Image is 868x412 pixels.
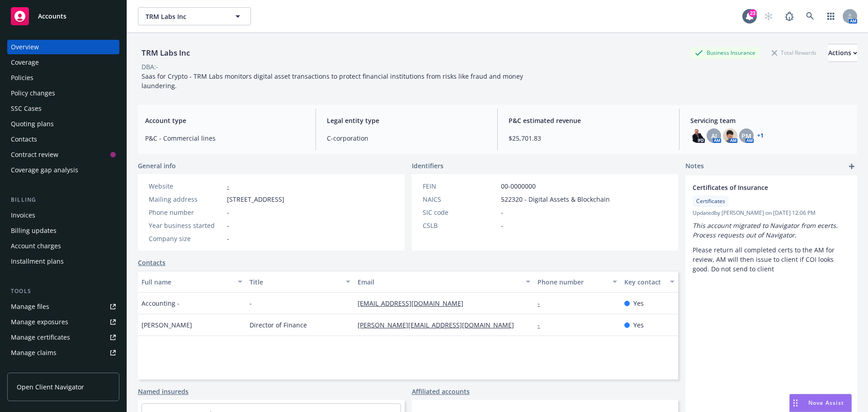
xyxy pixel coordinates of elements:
span: 522320 - Digital Assets & Blockchain [501,194,610,204]
div: Manage BORs [11,361,53,375]
a: Account charges [7,239,119,253]
div: Tools [7,287,119,296]
span: PM [741,131,751,141]
div: Title [250,277,340,287]
span: Yes [633,298,644,308]
span: [PERSON_NAME] [142,320,192,330]
div: FEIN [423,181,497,191]
div: Contacts [11,132,37,147]
div: Drag to move [790,394,801,412]
a: Contacts [138,258,165,267]
a: Manage claims [7,346,119,360]
div: Actions [828,44,857,62]
a: Policies [7,71,119,85]
div: TRM Labs Inc [138,47,193,59]
img: photo [723,128,737,143]
a: [PERSON_NAME][EMAIL_ADDRESS][DOMAIN_NAME] [358,321,521,329]
span: Identifiers [412,161,443,170]
div: Total Rewards [767,47,821,58]
div: Phone number [149,208,223,217]
span: [STREET_ADDRESS] [227,194,284,204]
div: Year business started [149,221,223,230]
button: Nova Assist [789,394,852,412]
span: AJ [711,131,717,141]
a: +1 [757,133,764,138]
span: Saas for Crypto - TRM Labs monitors digital asset transactions to protect financial institutions ... [142,72,525,90]
span: 00-0000000 [501,181,536,191]
a: Contacts [7,132,119,147]
a: SSC Cases [7,101,119,116]
div: Overview [11,40,39,54]
span: Servicing team [690,116,850,125]
a: Manage files [7,299,119,314]
button: Phone number [534,271,620,293]
button: Email [354,271,534,293]
span: TRM Labs Inc [146,12,224,21]
div: Account charges [11,239,61,253]
div: NAICS [423,194,497,204]
button: Actions [828,44,857,62]
div: Manage certificates [11,330,70,345]
span: - [227,221,229,230]
a: Invoices [7,208,119,223]
div: DBA: - [142,62,158,71]
span: - [501,221,503,230]
div: SIC code [423,208,497,217]
div: Certificates of InsuranceCertificatesUpdatedby [PERSON_NAME] on [DATE] 12:06 PMThis account migra... [685,175,857,281]
div: Company size [149,234,223,243]
div: Key contact [624,277,665,287]
div: Installment plans [11,254,64,269]
a: Manage certificates [7,330,119,345]
span: Legal entity type [327,116,486,125]
a: Search [801,7,819,25]
div: Full name [142,277,232,287]
em: This account migrated to Navigator from ecerts. Process requests out of Navigator. [693,221,840,239]
a: add [846,161,857,172]
div: Coverage gap analysis [11,163,78,177]
a: Named insureds [138,387,189,396]
a: Coverage gap analysis [7,163,119,177]
div: Email [358,277,520,287]
span: Certificates of Insurance [693,183,826,192]
div: Business Insurance [690,47,760,58]
a: [EMAIL_ADDRESS][DOMAIN_NAME] [358,299,471,308]
img: photo [690,128,705,143]
div: 23 [749,9,757,17]
span: P&C - Commercial lines [145,133,305,143]
div: Contract review [11,147,58,162]
span: Notes [685,161,704,172]
span: General info [138,161,176,170]
div: CSLB [423,221,497,230]
span: - [227,208,229,217]
a: - [227,182,229,190]
span: Certificates [696,197,725,205]
div: Policies [11,71,33,85]
span: Updated by [PERSON_NAME] on [DATE] 12:06 PM [693,209,850,217]
span: C-corporation [327,133,486,143]
div: Quoting plans [11,117,54,131]
span: - [227,234,229,243]
a: Accounts [7,4,119,29]
a: Manage exposures [7,315,119,329]
span: Open Client Navigator [17,382,84,392]
div: Phone number [538,277,607,287]
span: Director of Finance [250,320,307,330]
a: Start snowing [759,7,778,25]
div: Billing updates [11,223,57,238]
div: Manage exposures [11,315,68,329]
button: Title [246,271,354,293]
a: Coverage [7,55,119,70]
button: Key contact [621,271,678,293]
a: Report a Bug [780,7,798,25]
div: Billing [7,195,119,204]
button: Full name [138,271,246,293]
a: Contract review [7,147,119,162]
button: TRM Labs Inc [138,7,251,25]
span: Yes [633,320,644,330]
a: Switch app [822,7,840,25]
a: Affiliated accounts [412,387,470,396]
a: Installment plans [7,254,119,269]
div: Invoices [11,208,35,223]
a: Quoting plans [7,117,119,131]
